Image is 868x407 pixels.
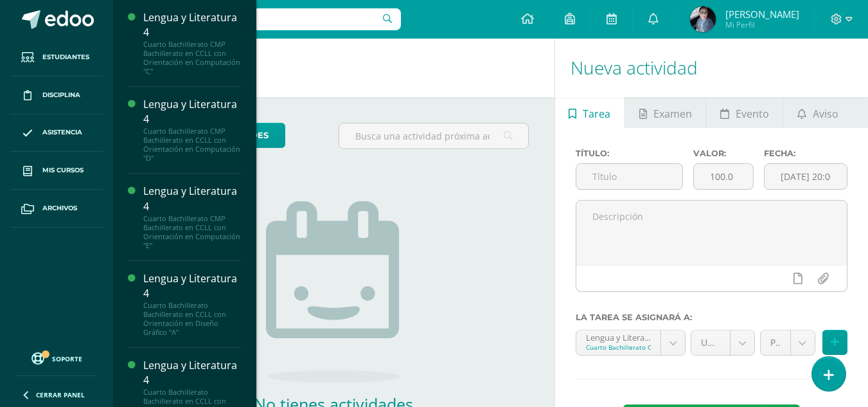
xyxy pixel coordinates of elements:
[143,271,241,301] div: Lengua y Literatura 4
[143,214,241,250] div: Cuarto Bachillerato CMP Bachillerato en CCLL con Orientación en Computación "E"
[576,164,682,189] input: Título
[586,330,651,343] div: Lengua y Literatura 4 'C'
[770,330,781,355] span: Parcial (10.0%)
[691,330,754,355] a: Unidad 4
[10,190,103,228] a: Archivos
[701,330,720,355] span: Unidad 4
[706,97,783,128] a: Evento
[576,330,686,355] a: Lengua y Literatura 4 'C'Cuarto Bachillerato CMP Bachillerato en CCLL con Orientación en Computación
[143,184,241,213] div: Lengua y Literatura 4
[571,39,853,97] h1: Nueva actividad
[764,149,847,158] label: Fecha:
[121,8,401,30] input: Busca un usuario...
[783,97,852,128] a: Aviso
[143,127,241,163] div: Cuarto Bachillerato CMP Bachillerato en CCLL con Orientación en Computación "D"
[143,40,241,76] div: Cuarto Bachillerato CMP Bachillerato en CCLL con Orientación en Computación "C"
[653,98,692,129] span: Examen
[583,98,610,129] span: Tarea
[690,6,716,32] img: 5a1be2d37ab1bca112ba1500486ab773.png
[42,203,77,213] span: Archivos
[10,39,103,77] a: Estudiantes
[586,343,651,352] div: Cuarto Bachillerato CMP Bachillerato en CCLL con Orientación en Computación
[339,123,527,149] input: Busca una actividad próxima aquí...
[576,149,683,158] label: Título:
[576,312,847,322] label: La tarea se asignará a:
[10,77,103,114] a: Disciplina
[143,10,241,76] a: Lengua y Literatura 4Cuarto Bachillerato CMP Bachillerato en CCLL con Orientación en Computación "C"
[694,164,753,189] input: Puntos máximos
[725,8,799,21] span: [PERSON_NAME]
[813,98,838,129] span: Aviso
[42,127,82,138] span: Asistencia
[736,98,769,129] span: Evento
[42,165,84,176] span: Mis cursos
[143,184,241,249] a: Lengua y Literatura 4Cuarto Bachillerato CMP Bachillerato en CCLL con Orientación en Computación "E"
[625,97,705,128] a: Examen
[143,97,241,127] div: Lengua y Literatura 4
[266,201,401,383] img: no_activities.png
[15,349,98,366] a: Soporte
[143,301,241,337] div: Cuarto Bachillerato Bachillerato en CCLL con Orientación en Diseño Gráfico "A"
[725,19,799,30] span: Mi Perfil
[555,97,624,128] a: Tarea
[36,390,85,399] span: Cerrar panel
[52,354,82,363] span: Soporte
[765,164,847,189] input: Fecha de entrega
[761,330,815,355] a: Parcial (10.0%)
[143,10,241,40] div: Lengua y Literatura 4
[10,114,103,152] a: Asistencia
[143,271,241,337] a: Lengua y Literatura 4Cuarto Bachillerato Bachillerato en CCLL con Orientación en Diseño Gráfico "A"
[128,39,539,97] h1: Actividades
[693,149,754,158] label: Valor:
[143,358,241,388] div: Lengua y Literatura 4
[42,90,80,100] span: Disciplina
[42,52,89,62] span: Estudiantes
[10,152,103,190] a: Mis cursos
[143,97,241,163] a: Lengua y Literatura 4Cuarto Bachillerato CMP Bachillerato en CCLL con Orientación en Computación "D"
